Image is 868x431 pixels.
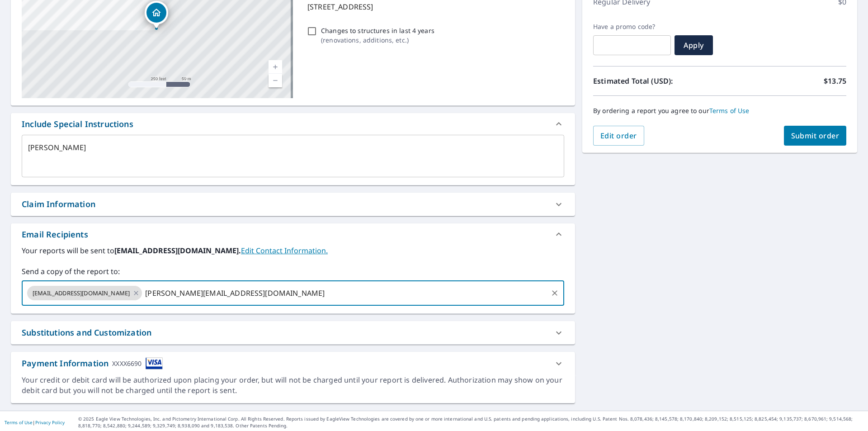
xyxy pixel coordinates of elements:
[27,289,135,298] span: [EMAIL_ADDRESS][DOMAIN_NAME]
[307,1,561,12] p: [STREET_ADDRESS]
[11,352,575,375] div: Payment InformationXXXX6690cardImage
[145,1,168,29] div: Dropped pin, building 1, Residential property, 1225 Apple Tree Ln Charlottesville, VA 22901
[11,223,575,245] div: Email Recipients
[824,76,846,86] p: $13.75
[784,126,847,146] button: Submit order
[146,357,163,369] img: cardImage
[593,76,720,86] p: Estimated Total (USD):
[593,107,846,115] p: By ordering a report you agree to our
[114,246,241,256] b: [EMAIL_ADDRESS][DOMAIN_NAME].
[593,23,671,31] label: Have a promo code?
[22,198,95,210] div: Claim Information
[548,287,561,299] button: Clear
[22,228,88,241] div: Email Recipients
[22,375,564,396] div: Your credit or debit card will be authorized upon placing your order, but will not be charged unt...
[682,40,706,50] span: Apply
[11,193,575,216] div: Claim Information
[321,35,434,45] p: ( renovations, additions, etc. )
[27,286,142,300] div: [EMAIL_ADDRESS][DOMAIN_NAME]
[321,26,434,35] p: Changes to structures in last 4 years
[600,131,637,141] span: Edit order
[78,416,863,429] p: © 2025 Eagle View Technologies, Inc. and Pictometry International Corp. All Rights Reserved. Repo...
[709,106,750,115] a: Terms of Use
[28,143,558,169] textarea: [PERSON_NAME]
[11,321,575,344] div: Substitutions and Customization
[22,266,564,277] label: Send a copy of the report to:
[269,60,282,74] a: Current Level 17, Zoom In
[791,131,840,141] span: Submit order
[112,357,142,369] div: XXXX6690
[5,420,65,425] p: |
[269,74,282,87] a: Current Level 17, Zoom Out
[11,113,575,135] div: Include Special Instructions
[241,246,328,256] a: EditContactInfo
[22,118,133,130] div: Include Special Instructions
[35,419,65,426] a: Privacy Policy
[675,35,713,55] button: Apply
[5,419,33,426] a: Terms of Use
[593,126,644,146] button: Edit order
[22,357,163,369] div: Payment Information
[22,245,564,256] label: Your reports will be sent to
[22,327,151,339] div: Substitutions and Customization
